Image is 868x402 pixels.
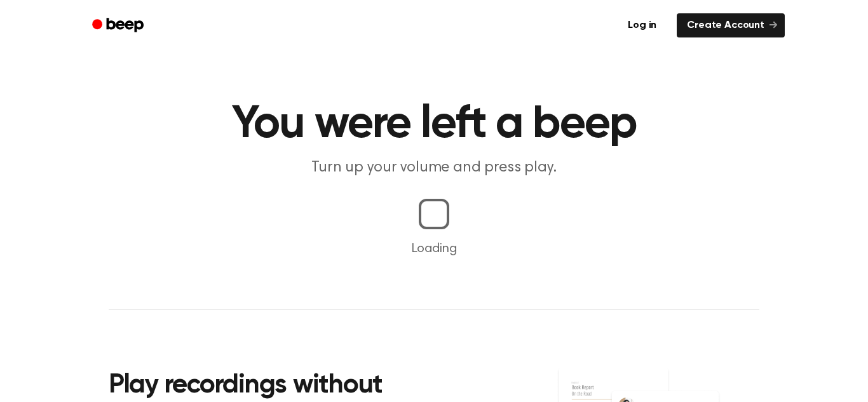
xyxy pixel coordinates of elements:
a: Create Account [677,13,785,37]
a: Beep [83,13,155,38]
h1: You were left a beep [109,102,759,147]
a: Log in [615,11,669,40]
p: Turn up your volume and press play. [190,157,678,178]
p: Loading [15,239,853,258]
